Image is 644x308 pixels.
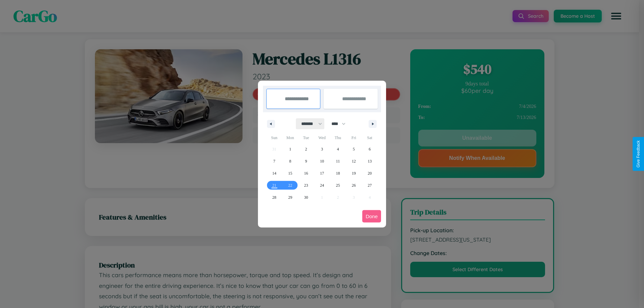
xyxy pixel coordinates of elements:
[305,143,307,155] span: 2
[368,179,372,191] span: 27
[369,143,371,155] span: 6
[314,179,330,191] button: 24
[362,143,378,155] button: 6
[298,179,314,191] button: 23
[346,167,362,179] button: 19
[330,179,346,191] button: 25
[282,155,298,167] button: 8
[282,167,298,179] button: 15
[314,143,330,155] button: 3
[298,191,314,203] button: 30
[330,167,346,179] button: 18
[352,179,356,191] span: 26
[368,155,372,167] span: 13
[330,132,346,143] span: Thu
[368,167,372,179] span: 20
[321,143,323,155] span: 3
[362,210,381,223] button: Done
[282,191,298,203] button: 29
[346,143,362,155] button: 5
[273,155,275,167] span: 7
[272,179,276,191] span: 21
[636,140,641,168] div: Give Feedback
[304,191,308,203] span: 30
[298,155,314,167] button: 9
[352,155,356,167] span: 12
[282,132,298,143] span: Mon
[266,132,282,143] span: Sun
[346,132,362,143] span: Fri
[336,167,340,179] span: 18
[266,179,282,191] button: 21
[330,155,346,167] button: 11
[298,143,314,155] button: 2
[314,155,330,167] button: 10
[320,167,324,179] span: 17
[272,167,276,179] span: 14
[288,179,292,191] span: 22
[289,143,291,155] span: 1
[298,132,314,143] span: Tue
[272,191,276,203] span: 28
[330,143,346,155] button: 4
[336,155,340,167] span: 11
[282,179,298,191] button: 22
[337,143,339,155] span: 4
[352,167,356,179] span: 19
[314,167,330,179] button: 17
[289,155,291,167] span: 8
[298,167,314,179] button: 16
[362,167,378,179] button: 20
[266,155,282,167] button: 7
[266,191,282,203] button: 28
[362,132,378,143] span: Sat
[266,167,282,179] button: 14
[362,155,378,167] button: 13
[304,179,308,191] span: 23
[346,179,362,191] button: 26
[288,191,292,203] span: 29
[353,143,355,155] span: 5
[320,155,324,167] span: 10
[336,179,340,191] span: 25
[282,143,298,155] button: 1
[314,132,330,143] span: Wed
[346,155,362,167] button: 12
[362,179,378,191] button: 27
[304,167,308,179] span: 16
[288,167,292,179] span: 15
[305,155,307,167] span: 9
[320,179,324,191] span: 24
